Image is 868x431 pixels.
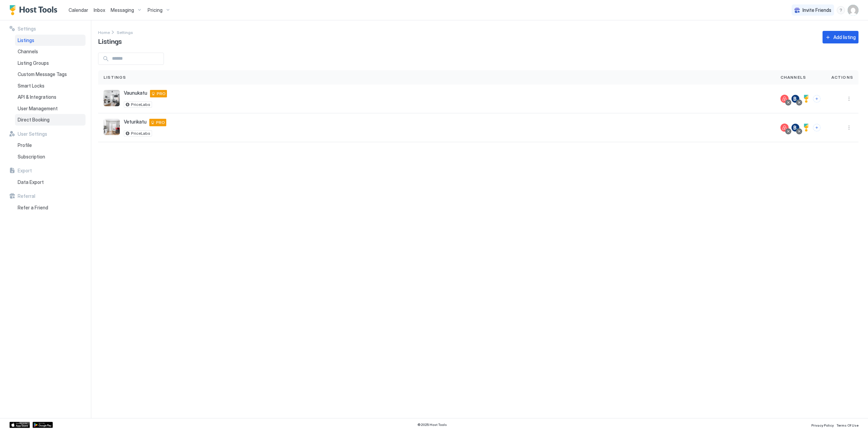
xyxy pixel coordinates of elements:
a: Listing Groups [15,57,86,69]
span: Custom Message Tags [18,71,67,77]
button: More options [845,95,853,103]
a: API & Integrations [15,91,86,103]
span: Messaging [111,7,134,13]
span: Vaunukatu [124,90,147,96]
span: Actions [831,74,853,80]
a: User Management [15,103,86,114]
span: Invite Friends [803,7,831,13]
span: Privacy Policy [811,423,834,427]
a: Direct Booking [15,114,86,126]
span: Veturikatu [124,119,147,125]
a: Home [98,29,110,36]
a: Inbox [94,6,105,14]
span: Settings [117,30,133,35]
span: Home [98,30,110,35]
a: Listings [15,35,86,46]
span: Channels [780,74,806,80]
span: Refer a Friend [18,205,48,211]
span: Terms Of Use [836,423,858,427]
a: Calendar [69,6,88,14]
input: Input Field [109,53,164,64]
div: Add listing [833,34,856,41]
div: User profile [848,5,858,16]
span: Channels [18,49,38,55]
a: Channels [15,46,86,57]
button: Connect channels [813,95,820,102]
span: Listing Groups [18,60,49,66]
a: Custom Message Tags [15,69,86,80]
span: Referral [18,193,35,199]
span: PRO [157,91,166,97]
a: Profile [15,139,86,151]
button: Connect channels [813,124,820,131]
div: listing image [103,90,120,106]
a: Smart Locks [15,80,86,92]
div: menu [837,6,845,14]
div: Breadcrumb [117,29,133,36]
span: Smart Locks [18,83,44,89]
span: API & Integrations [18,94,56,100]
span: Listings [18,37,34,43]
span: Inbox [94,7,105,13]
a: Google Play Store [33,422,53,428]
span: Direct Booking [18,117,50,123]
a: Host Tools Logo [10,5,60,15]
a: Data Export [15,176,86,188]
span: Settings [18,26,36,32]
span: Profile [18,142,32,148]
span: Subscription [18,154,45,160]
a: Subscription [15,151,86,163]
a: Refer a Friend [15,202,86,213]
iframe: Intercom live chat [7,408,23,424]
span: Export [18,168,32,174]
span: Listings [98,36,122,46]
span: © 2025 Host Tools [417,423,447,427]
a: Privacy Policy [811,421,834,428]
span: Data Export [18,179,44,185]
a: App Store [10,422,30,428]
a: Terms Of Use [836,421,858,428]
div: listing image [103,119,120,135]
a: Settings [117,29,133,36]
span: User Management [18,106,58,112]
div: menu [845,124,853,132]
div: menu [845,95,853,103]
span: User Settings [18,131,47,137]
span: Calendar [69,7,88,13]
span: Pricing [148,7,163,13]
span: PRO [156,119,165,126]
div: Breadcrumb [98,29,110,36]
span: Listings [103,74,126,80]
button: Add listing [823,31,858,43]
button: More options [845,124,853,132]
